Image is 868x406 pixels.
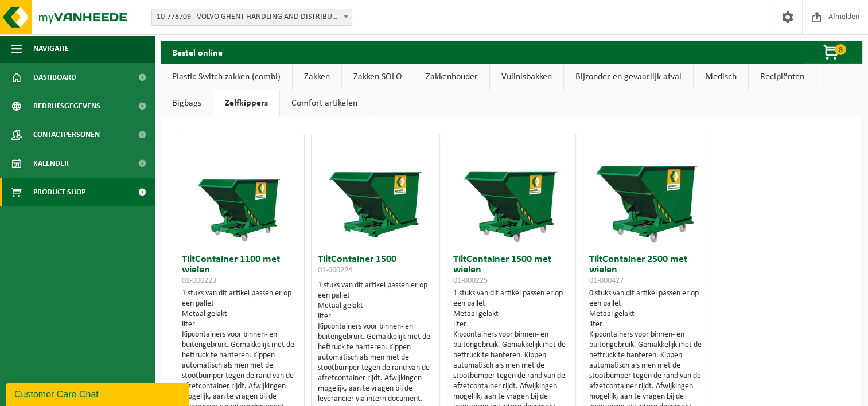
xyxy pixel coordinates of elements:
a: Zakkenhouder [414,64,489,90]
a: Vuilnisbakken [490,64,563,90]
img: 01-000427 [590,134,704,249]
span: Kalender [33,149,69,178]
div: liter [317,311,434,322]
h2: Bestel online [161,41,234,63]
div: liter [453,319,570,330]
h3: TiltContainer 1500 [317,255,434,278]
span: 01-000225 [453,276,488,285]
span: Bedrijfsgegevens [33,92,100,120]
a: Plastic Switch zakken (combi) [161,64,292,90]
div: Kipcontainers voor binnen- en buitengebruik. Gemakkelijk met de heftruck te hanteren. Kippen auto... [317,322,434,404]
a: Zakken [293,64,341,90]
span: 10-778709 - VOLVO GHENT HANDLING AND DISTRIBUTION - DESTELDONK [151,9,352,26]
div: liter [589,319,706,330]
span: 01-000427 [589,276,624,285]
span: 01-000224 [317,266,352,275]
a: Zakken SOLO [342,64,414,90]
h3: TiltContainer 1500 met wielen [453,255,570,286]
div: Metaal gelakt [317,301,434,311]
h3: TiltContainer 1100 met wielen [182,255,298,286]
img: 01-000223 [182,134,297,249]
div: Metaal gelakt [589,309,706,319]
span: 8 [835,44,846,55]
span: 10-778709 - VOLVO GHENT HANDLING AND DISTRIBUTION - DESTELDONK [152,9,352,25]
a: Bijzonder en gevaarlijk afval [564,64,693,90]
h3: TiltContainer 2500 met wielen [589,255,706,286]
div: Metaal gelakt [453,309,570,319]
span: Product Shop [33,178,85,206]
span: 01-000223 [182,276,216,285]
button: 8 [804,41,861,64]
div: liter [182,319,298,330]
a: Zelfkippers [213,90,279,116]
a: Medisch [694,64,748,90]
a: Recipiënten [749,64,816,90]
img: 01-000225 [454,134,569,249]
span: Contactpersonen [33,120,100,149]
div: 1 stuks van dit artikel passen er op een pallet [317,280,434,404]
iframe: chat widget [6,381,192,406]
div: Metaal gelakt [182,309,298,319]
a: Bigbags [161,90,213,116]
a: Comfort artikelen [280,90,369,116]
img: 01-000224 [318,134,433,249]
span: Navigatie [33,34,69,63]
span: Dashboard [33,63,76,92]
